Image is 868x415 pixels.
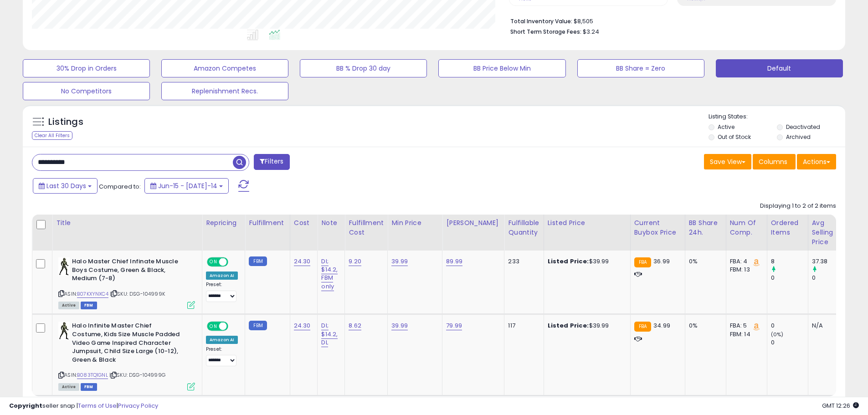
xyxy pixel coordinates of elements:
[254,154,289,170] button: Filters
[109,371,165,379] span: | SKU: DSG-104999G
[77,290,108,298] a: B07KXYNXC4
[583,27,599,36] span: $3.24
[510,15,829,26] li: $8,505
[391,257,408,266] a: 39.99
[110,290,165,297] span: | SKU: DSG-104999K
[689,257,719,266] div: 0%
[718,133,751,141] label: Out of Stock
[72,257,183,285] b: Halo Master Chief Infinate Muscle Boys Costume, Green & Black, Medium (7-8)
[689,218,722,237] div: BB Share 24h.
[206,218,241,228] div: Repricing
[812,322,842,330] div: N/A
[730,218,763,237] div: Num of Comp.
[510,17,572,25] b: Total Inventory Value:
[349,218,384,237] div: Fulfillment Cost
[321,218,341,228] div: Note
[759,157,787,166] span: Columns
[321,257,338,291] a: DI; $14.2, FBM only
[206,336,238,344] div: Amazon AI
[23,82,150,100] button: No Competitors
[508,257,536,266] div: 233
[438,59,565,77] button: BB Price Below Min
[577,59,704,77] button: BB Share = Zero
[32,131,72,140] div: Clear All Filters
[730,257,760,266] div: FBA: 4
[321,321,338,347] a: DI; $14.2, DL
[349,257,361,266] a: 9.20
[391,218,438,228] div: Min Price
[716,59,843,77] button: Default
[548,257,623,266] div: $39.99
[812,218,845,247] div: Avg Selling Price
[730,322,760,330] div: FBA: 5
[294,218,314,228] div: Cost
[349,321,361,330] a: 8.62
[9,401,42,410] strong: Copyright
[144,178,229,194] button: Jun-15 - [DATE]-14
[81,302,97,309] span: FBM
[58,383,79,391] span: All listings currently available for purchase on Amazon
[206,346,238,367] div: Preset:
[161,59,288,77] button: Amazon Competes
[634,257,651,267] small: FBA
[206,272,238,280] div: Amazon AI
[718,123,734,131] label: Active
[822,401,859,410] span: 2025-08-14 12:26 GMT
[797,154,836,169] button: Actions
[709,113,845,121] p: Listing States:
[634,322,651,332] small: FBA
[161,82,288,100] button: Replenishment Recs.
[391,321,408,330] a: 39.99
[548,218,627,228] div: Listed Price
[634,218,681,237] div: Current Buybox Price
[249,256,267,266] small: FBM
[58,257,70,276] img: 41EXw-d7lkL._SL40_.jpg
[58,322,70,340] img: 41EXw-d7lkL._SL40_.jpg
[208,258,219,266] span: ON
[771,218,804,237] div: Ordered Items
[508,218,539,237] div: Fulfillable Quantity
[510,28,581,36] b: Short Term Storage Fees:
[58,302,79,309] span: All listings currently available for purchase on Amazon
[48,116,83,128] h5: Listings
[78,401,117,410] a: Terms of Use
[9,402,158,410] div: seller snap | |
[227,323,241,330] span: OFF
[689,322,719,330] div: 0%
[56,218,198,228] div: Title
[300,59,427,77] button: BB % Drop 30 day
[653,257,670,266] span: 36.99
[786,133,811,141] label: Archived
[249,218,286,228] div: Fulfillment
[548,321,589,330] b: Listed Price:
[446,218,500,228] div: [PERSON_NAME]
[446,321,462,330] a: 79.99
[704,154,751,169] button: Save View
[206,282,238,302] div: Preset:
[653,321,670,330] span: 34.99
[58,257,195,308] div: ASIN:
[812,274,849,282] div: 0
[118,401,158,410] a: Privacy Policy
[771,257,808,266] div: 8
[508,322,536,330] div: 117
[812,257,849,266] div: 37.38
[72,322,183,366] b: Halo Infinite Master Chief Costume, Kids Size Muscle Padded Video Game Inspired Character Jumpsui...
[46,181,86,190] span: Last 30 Days
[771,331,784,338] small: (0%)
[548,257,589,266] b: Listed Price:
[158,181,217,190] span: Jun-15 - [DATE]-14
[771,274,808,282] div: 0
[81,383,97,391] span: FBM
[760,202,836,210] div: Displaying 1 to 2 of 2 items
[294,257,311,266] a: 24.30
[446,257,462,266] a: 89.99
[548,322,623,330] div: $39.99
[99,182,141,191] span: Compared to:
[786,123,820,131] label: Deactivated
[33,178,98,194] button: Last 30 Days
[77,371,108,379] a: B083TQ1GNL
[771,338,808,347] div: 0
[23,59,150,77] button: 30% Drop in Orders
[249,321,267,330] small: FBM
